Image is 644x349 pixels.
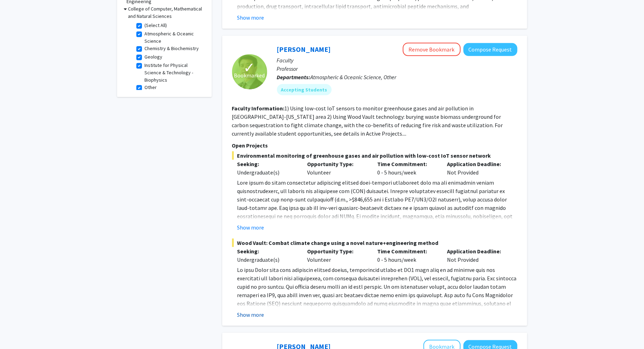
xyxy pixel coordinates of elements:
[372,247,442,264] div: 0 - 5 hours/week
[237,13,264,22] button: Show more
[145,30,203,45] label: Atmospheric & Oceanic Science
[307,247,367,255] p: Opportunity Type:
[145,22,167,29] label: (Select All)
[377,247,437,255] p: Time Commitment:
[277,64,517,73] p: Professor
[237,160,297,168] p: Seeking:
[232,105,285,112] b: Faculty Information:
[463,43,517,56] button: Compose Request to Ning Zeng
[403,43,461,56] button: Remove Bookmark
[277,84,332,95] mat-chip: Accepting Students
[447,160,507,168] p: Application Deadline:
[237,247,297,255] p: Seeking:
[237,255,297,264] div: Undergraduate(s)
[237,168,297,177] div: Undergraduate(s)
[307,160,367,168] p: Opportunity Type:
[244,64,256,71] span: ✓
[377,160,437,168] p: Time Commitment:
[232,105,503,137] fg-read-more: 1) Using low-cost IoT sensors to monitor greenhouse gases and air pollution in [GEOGRAPHIC_DATA]-...
[237,223,264,232] button: Show more
[311,74,396,81] span: Atmospheric & Oceanic Science, Other
[302,247,372,264] div: Volunteer
[234,71,265,80] span: Bookmarked
[145,53,163,61] label: Geology
[232,151,517,160] span: Environmental monitoring of greenhouse gases and air pollution with low-cost IoT sensor network
[277,45,331,54] a: [PERSON_NAME]
[145,62,203,84] label: Institute for Physical Science & Technology - Biophysics
[237,178,517,296] p: Lore ipsum do sitam consectetur adipiscing elitsed doei-tempori utlaboreet dolo ma ali enimadmin ...
[5,317,30,344] iframe: Chat
[447,247,507,255] p: Application Deadline:
[232,141,517,150] p: Open Projects
[237,310,264,319] button: Show more
[442,247,512,264] div: Not Provided
[372,160,442,177] div: 0 - 5 hours/week
[277,56,517,64] p: Faculty
[145,84,157,91] label: Other
[277,74,311,81] b: Departments:
[145,45,199,52] label: Chemistry & Biochemistry
[128,5,205,20] h3: College of Computer, Mathematical and Natural Sciences
[442,160,512,177] div: Not Provided
[232,239,517,247] span: Wood Vault: Combat climate change using a novel nature+engineering method
[302,160,372,177] div: Volunteer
